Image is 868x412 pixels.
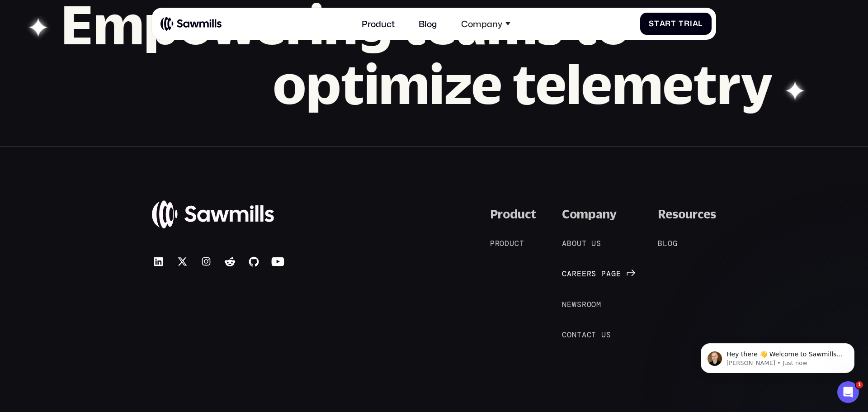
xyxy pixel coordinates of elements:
span: o [591,300,596,309]
span: u [509,239,514,248]
span: s [596,239,601,248]
span: d [505,239,509,248]
span: o [668,239,673,248]
span: B [658,239,663,248]
span: r [665,19,671,28]
span: c [514,239,519,248]
span: l [663,239,668,248]
span: e [577,269,582,278]
span: m [596,300,601,309]
div: Resources [658,207,716,222]
span: s [591,269,596,278]
a: Product [490,238,535,249]
a: StartTrial [640,13,712,35]
a: Blog [658,238,688,249]
span: a [606,269,611,278]
span: s [606,330,611,339]
span: t [591,330,596,339]
span: g [611,269,616,278]
span: C [562,269,567,278]
a: Product [355,12,401,35]
span: S [649,19,654,28]
a: Blog [412,12,444,35]
span: b [567,239,572,248]
div: Company [461,19,502,29]
span: o [500,239,505,248]
span: r [582,300,587,309]
span: r [587,269,592,278]
div: Company [562,207,617,222]
span: s [577,300,582,309]
span: N [562,300,567,309]
span: u [591,239,596,248]
span: a [582,330,587,339]
span: l [698,19,703,28]
span: r [572,269,577,278]
span: o [567,330,572,339]
div: optimize telemetry [234,54,811,114]
span: t [519,239,524,248]
span: g [673,239,678,248]
span: t [582,239,587,248]
span: n [572,330,577,339]
span: c [587,330,592,339]
span: o [572,239,577,248]
div: Product [490,207,536,222]
span: a [660,19,665,28]
span: C [562,330,567,339]
a: Aboutus [562,238,612,249]
span: a [693,19,698,28]
span: a [567,269,572,278]
span: i [690,19,693,28]
a: Contactus [562,329,622,340]
span: o [587,300,592,309]
span: p [601,269,606,278]
span: r [684,19,690,28]
span: e [582,269,587,278]
span: e [567,300,572,309]
span: r [495,239,500,248]
span: A [562,239,567,248]
span: u [577,239,582,248]
iframe: Intercom live chat [837,381,859,403]
span: w [572,300,577,309]
span: u [601,330,606,339]
span: t [671,19,676,28]
span: t [654,19,660,28]
span: t [577,330,582,339]
span: T [679,19,684,28]
a: Newsroom [562,299,612,310]
div: Company [454,12,517,35]
iframe: Intercom notifications message [687,324,868,388]
span: e [616,269,621,278]
span: P [490,239,495,248]
span: 1 [856,381,863,388]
